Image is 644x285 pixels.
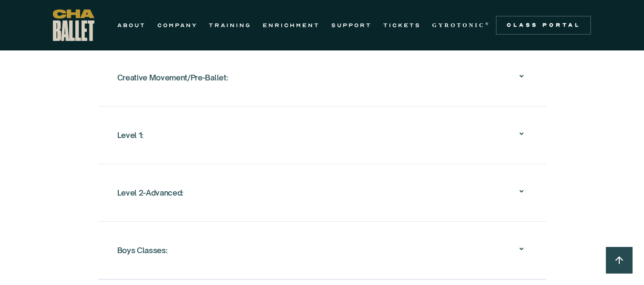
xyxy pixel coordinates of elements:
div: Class Portal [501,21,585,29]
div: Creative Movement/Pre-Ballet: [117,62,527,93]
a: SUPPORT [331,20,372,31]
div: Creative Movement/Pre-Ballet: [117,69,228,86]
div: Level 1: [117,120,527,150]
div: Boys Classes: [117,242,168,259]
a: COMPANY [157,20,197,31]
div: Boys Classes: [117,235,527,265]
a: TICKETS [383,20,421,31]
sup: ® [485,21,491,26]
div: Level 2-Advanced: [117,184,184,201]
a: GYROTONIC® [432,20,491,31]
a: ABOUT [117,20,146,31]
div: Level 2-Advanced: [117,177,527,208]
a: home [53,10,94,41]
a: TRAINING [209,20,251,31]
div: Level 1: [117,127,143,144]
a: Class Portal [496,16,591,35]
a: ENRICHMENT [263,20,320,31]
strong: GYROTONIC [432,22,485,29]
